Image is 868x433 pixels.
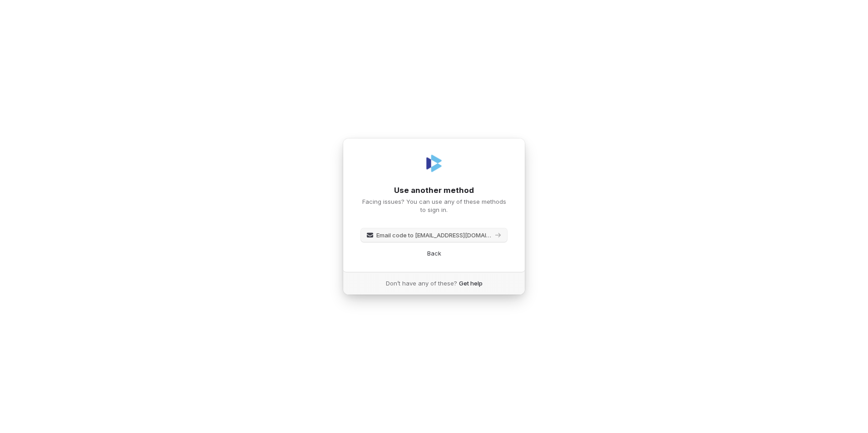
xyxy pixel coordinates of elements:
[361,185,507,196] h1: Use another method
[459,279,483,287] a: Get help
[361,197,507,214] p: Facing issues? You can use any of these methods to sign in.
[423,153,445,174] img: Coverbase
[361,228,507,242] button: Email code to [EMAIL_ADDRESS][DOMAIN_NAME]
[427,249,441,257] a: Back
[386,279,457,287] span: Don’t have any of these?
[376,231,493,239] span: Email code to [EMAIL_ADDRESS][DOMAIN_NAME]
